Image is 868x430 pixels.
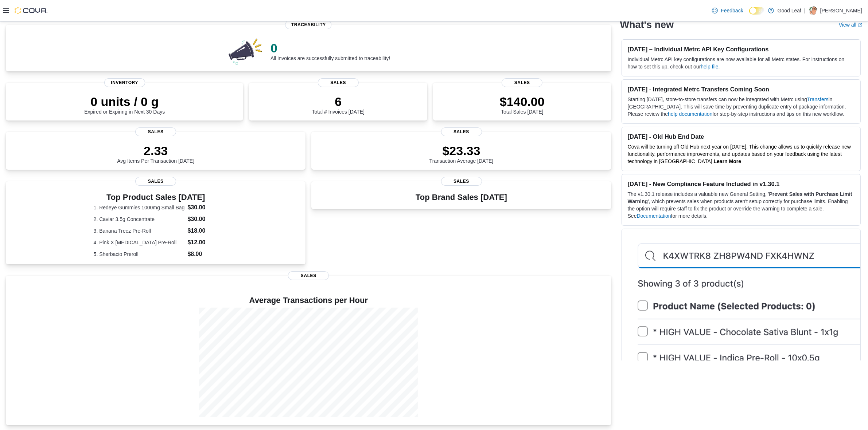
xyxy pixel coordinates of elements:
h4: Average Transactions per Hour [12,296,606,305]
p: | [804,6,806,15]
a: View allExternal link [839,22,862,28]
h3: [DATE] - New Compliance Feature Included in v1.30.1 [628,180,855,188]
img: 0 [227,36,265,66]
p: 2.33 [117,143,194,158]
span: Sales [135,177,176,186]
p: The v1.30.1 release includes a valuable new General Setting, ' ', which prevents sales when produ... [628,190,855,220]
input: Dark Mode [749,7,764,15]
div: Total Sales [DATE] [500,94,545,115]
h2: What's new [620,19,674,31]
span: Sales [135,127,176,136]
span: Sales [502,78,542,87]
h3: [DATE] – Individual Metrc API Key Configurations [628,46,855,53]
p: 0 [270,41,390,55]
dt: 4. Pink X [MEDICAL_DATA] Pre-Roll [94,239,185,246]
div: Expired or Expiring in Next 30 Days [84,94,165,115]
div: All invoices are successfully submitted to traceability! [270,41,390,61]
span: Traceability [285,20,332,29]
dd: $12.00 [187,238,218,247]
dt: 3. Banana Treez Pre-Roll [94,227,185,234]
a: Documentation [637,213,671,219]
span: Cova will be turning off Old Hub next year on [DATE]. This change allows us to quickly release ne... [628,144,851,164]
p: 0 units / 0 g [84,94,165,109]
div: Transaction Average [DATE] [429,143,494,164]
p: [PERSON_NAME] [820,6,862,15]
dd: $30.00 [187,203,218,212]
a: Transfers [807,96,829,102]
span: Inventory [104,78,145,87]
dt: 5. Sherbacio Preroll [94,250,185,258]
strong: Prevent Sales with Purchase Limit Warning [628,191,852,204]
span: Sales [441,177,482,186]
svg: External link [858,23,862,27]
a: Learn More [714,158,741,164]
dt: 1. Redeye Gummies 1000mg Small Bag [94,204,185,211]
div: Kody Hill [809,6,817,15]
div: Avg Items Per Transaction [DATE] [117,143,194,164]
p: $23.33 [429,143,494,158]
h3: Top Product Sales [DATE] [94,193,218,202]
img: Cova [15,7,47,14]
h3: Top Brand Sales [DATE] [416,193,507,202]
a: help documentation [668,111,712,117]
span: Sales [441,127,482,136]
a: Feedback [709,3,746,18]
p: Individual Metrc API key configurations are now available for all Metrc states. For instructions ... [628,56,855,70]
dt: 2. Caviar 3.5g Concentrate [94,216,185,223]
h3: [DATE] - Integrated Metrc Transfers Coming Soon [628,86,855,93]
div: Total # Invoices [DATE] [312,94,365,115]
span: Sales [288,271,329,280]
p: Starting [DATE], store-to-store transfers can now be integrated with Metrc using in [GEOGRAPHIC_D... [628,96,855,118]
a: help file [701,64,719,70]
dd: $30.00 [187,215,218,224]
span: Sales [318,78,359,87]
dd: $18.00 [187,226,218,235]
dd: $8.00 [187,250,218,259]
h3: [DATE] - Old Hub End Date [628,133,855,140]
p: 6 [312,94,365,109]
p: $140.00 [500,94,545,109]
span: Feedback [721,7,743,14]
p: Good Leaf [778,6,801,15]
